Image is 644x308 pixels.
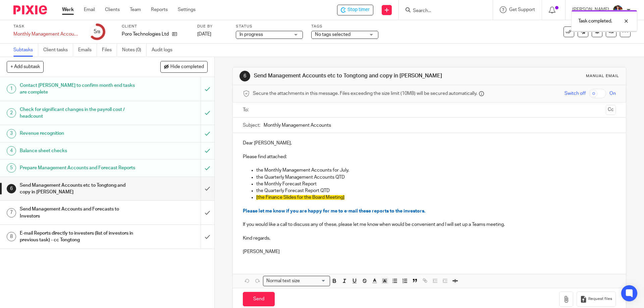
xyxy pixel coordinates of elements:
a: Team [130,6,141,13]
div: 4 [7,146,16,156]
button: Request files [577,292,615,307]
span: Normal text size [265,278,301,285]
p: the Quarterly Management Accounts QTD [256,174,615,181]
h1: Contact [PERSON_NAME] to confirm month end tasks are complete [20,80,136,98]
button: Cc [606,105,616,115]
span: Request files [588,296,612,302]
span: [DATE] [197,32,211,37]
div: 2 [7,108,16,118]
a: Subtasks [13,44,38,57]
button: Hide completed [160,61,208,72]
span: Hide completed [170,64,204,70]
span: On [609,90,616,97]
small: /8 [97,30,100,34]
div: 6 [239,71,250,81]
label: Task [13,24,80,29]
a: Client tasks [43,44,73,57]
label: Client [122,24,189,29]
input: Search for option [302,278,326,285]
a: Reports [151,6,168,13]
p: Kind regards, [243,235,615,242]
p: Poro Technologies Ltd [122,31,169,38]
label: To: [243,107,250,113]
a: Settings [178,6,196,13]
h1: Balance sheet checks [20,146,136,156]
a: Audit logs [152,44,177,57]
label: Subject: [243,122,260,129]
a: Clients [105,6,120,13]
div: Manual email [586,73,619,79]
span: In progress [239,32,263,37]
div: 5 [7,163,16,173]
p: Dear [PERSON_NAME], [243,140,615,146]
label: Tags [311,24,378,29]
a: Notes (0) [122,44,147,57]
img: Nicole.jpeg [612,5,623,15]
label: Status [236,24,303,29]
a: Emails [78,44,97,57]
h1: Prepare Management Accounts and Forecast Reports [20,163,136,173]
div: 3 [7,129,16,138]
h1: Revenue recognition [20,128,136,138]
div: 7 [7,208,16,218]
p: the Monthly Management Accounts for July. [256,167,615,174]
div: 8 [7,232,16,241]
a: Files [102,44,117,57]
span: Secure the attachments in this message. Files exceeding the size limit (10MB) will be secured aut... [253,90,477,97]
p: Please find attached: [243,153,615,160]
p: the Quarterly Forecast Report QTD [256,187,615,194]
input: Send [243,292,275,306]
a: Work [62,6,74,13]
h1: Send Management Accounts and Forecasts to Investors [20,204,136,221]
button: + Add subtask [7,61,44,72]
span: No tags selected [315,32,351,37]
div: 1 [7,84,16,94]
a: Email [84,6,95,13]
h1: Send Management Accounts etc to Tongtong and copy in [PERSON_NAME] [20,180,136,197]
h1: Check for significant changes in the payroll cost / headcount [20,105,136,122]
img: Pixie [13,5,47,14]
span: Please let me know if you are happy for me to e-mail these reports to the investors. [243,209,425,213]
label: Due by [197,24,227,29]
p: [PERSON_NAME] [243,248,615,255]
p: Task completed. [578,18,612,24]
p: If you would like a call to discuss any of these, please let me know when would be convenient and... [243,221,615,228]
span: Switch off [565,90,586,97]
div: 6 [7,184,16,193]
span: [the Finance Slides for the Board Meeting] [256,195,344,200]
div: Search for option [263,276,330,286]
div: Monthly Management Accounts - Poro [13,31,80,38]
h1: Send Management Accounts etc to Tongtong and copy in [PERSON_NAME] [254,72,444,79]
h1: E-mail Reports directly to investers (list of investors in previous task) - cc Tongtong [20,228,136,245]
div: Poro Technologies Ltd - Monthly Management Accounts - Poro [337,5,373,15]
p: the Monthly Forecast Report [256,181,615,187]
div: 5 [94,28,100,36]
